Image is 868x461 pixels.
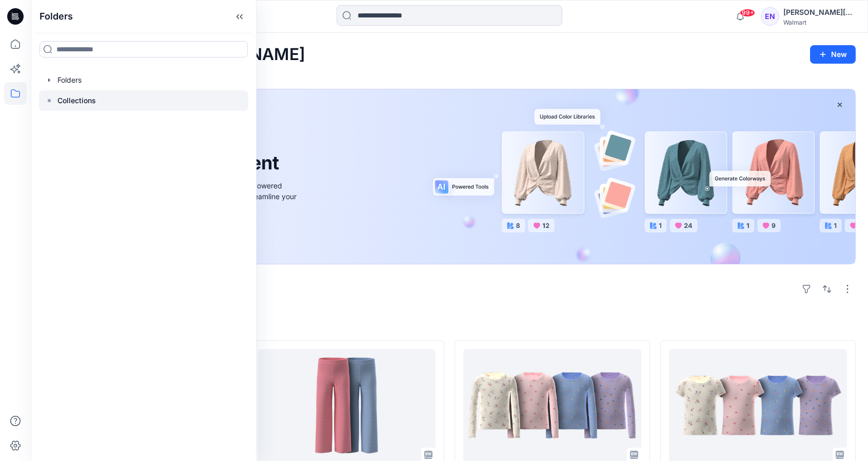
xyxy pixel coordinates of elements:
[740,9,755,17] span: 99+
[783,6,855,18] div: [PERSON_NAME][DATE]
[810,45,856,64] button: New
[43,318,856,330] h4: Styles
[783,18,855,26] div: Walmart
[761,7,779,26] div: EN
[57,94,96,107] p: Collections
